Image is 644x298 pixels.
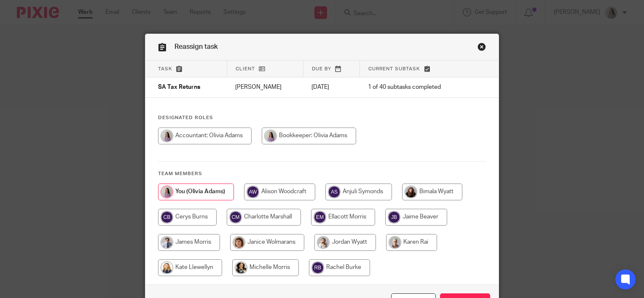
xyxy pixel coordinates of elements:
span: SA Tax Returns [158,85,200,90]
p: [DATE] [311,83,351,91]
td: 1 of 40 subtasks completed [360,77,468,98]
p: [PERSON_NAME] [235,83,295,91]
span: Reassign task [174,43,218,50]
a: Close this dialog window [478,43,486,54]
span: Task [158,67,172,71]
h4: Designated Roles [158,114,486,121]
span: Client [236,67,255,71]
span: Due by [312,67,331,71]
h4: Team members [158,170,486,177]
span: Current subtask [368,67,420,71]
